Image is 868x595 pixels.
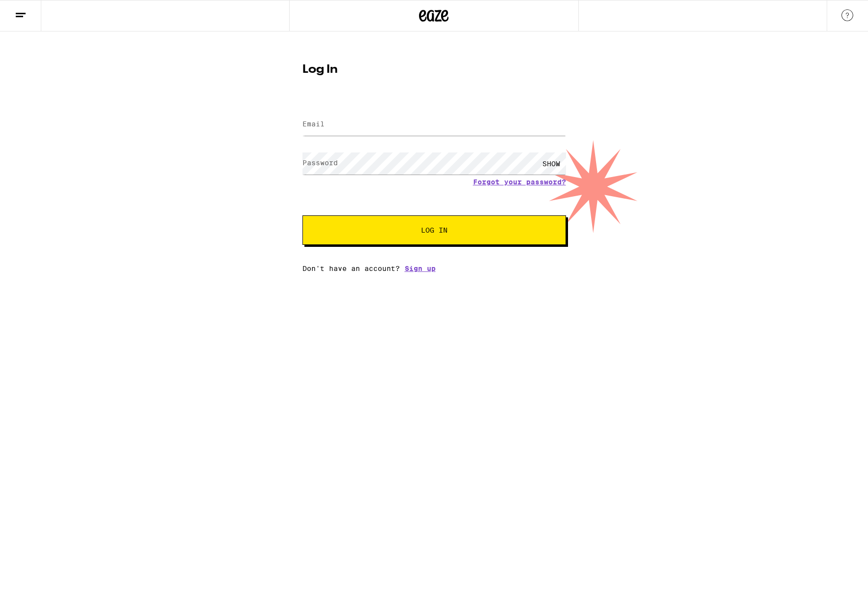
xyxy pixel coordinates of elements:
[405,265,436,272] a: Sign up
[421,227,448,234] span: Log In
[473,178,566,186] a: Forgot your password?
[302,114,566,136] input: Email
[302,64,566,76] h1: Log In
[537,152,566,175] div: SHOW
[302,159,338,167] label: Password
[302,120,325,128] label: Email
[302,215,566,245] button: Log In
[302,265,566,272] div: Don't have an account?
